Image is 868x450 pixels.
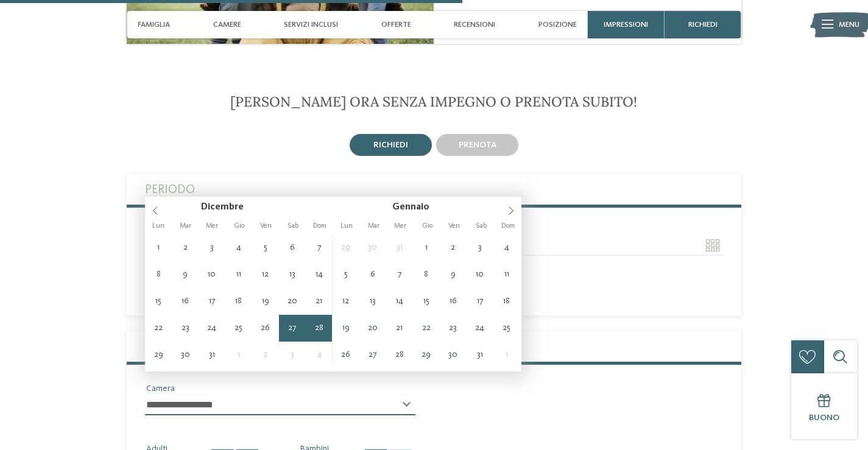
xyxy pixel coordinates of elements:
[145,342,172,368] span: Dicembre 29, 2025
[279,261,306,288] span: Dicembre 13, 2025
[230,93,637,110] span: [PERSON_NAME] ora senza impegno o prenota subito!
[359,234,386,261] span: Dicembre 30, 2025
[213,20,241,29] span: Camere
[172,342,199,368] span: Dicembre 30, 2025
[280,222,306,230] span: Sab
[333,342,359,368] span: Gennaio 26, 2026
[493,288,520,315] span: Gennaio 18, 2026
[244,202,280,212] input: Year
[440,234,467,261] span: Gennaio 2, 2026
[306,288,333,315] span: Dicembre 21, 2025
[252,261,279,288] span: Dicembre 12, 2025
[413,315,440,342] span: Gennaio 22, 2026
[386,315,413,342] span: Gennaio 21, 2026
[493,342,520,368] span: Febbraio 1, 2026
[225,342,252,368] span: Gennaio 1, 2026
[468,222,495,230] span: Sab
[284,20,338,29] span: Servizi inclusi
[199,342,225,368] span: Dicembre 31, 2025
[172,261,199,288] span: Dicembre 9, 2025
[252,288,279,315] span: Dicembre 19, 2025
[199,222,225,230] span: Mer
[172,234,199,261] span: Dicembre 2, 2025
[252,342,279,368] span: Gennaio 2, 2026
[145,261,172,288] span: Dicembre 8, 2025
[172,315,199,342] span: Dicembre 23, 2025
[145,222,172,230] span: Lun
[333,315,359,342] span: Gennaio 19, 2026
[386,261,413,288] span: Gennaio 7, 2026
[392,202,429,212] span: Gennaio
[467,288,493,315] span: Gennaio 17, 2026
[467,261,493,288] span: Gennaio 10, 2026
[279,234,306,261] span: Dicembre 6, 2025
[279,288,306,315] span: Dicembre 20, 2025
[306,234,333,261] span: Dicembre 7, 2025
[429,202,466,212] input: Year
[359,288,386,315] span: Gennaio 13, 2026
[333,288,359,315] span: Gennaio 12, 2026
[306,222,333,230] span: Dom
[145,288,172,315] span: Dicembre 15, 2025
[359,315,386,342] span: Gennaio 20, 2026
[333,222,360,230] span: Lun
[306,261,333,288] span: Dicembre 14, 2025
[279,315,306,342] span: Dicembre 27, 2025
[493,234,520,261] span: Gennaio 4, 2026
[199,234,225,261] span: Dicembre 3, 2025
[538,20,577,29] span: Posizione
[359,342,386,368] span: Gennaio 27, 2026
[440,342,467,368] span: Gennaio 30, 2026
[454,20,495,29] span: Recensioni
[413,261,440,288] span: Gennaio 8, 2026
[199,288,225,315] span: Dicembre 17, 2025
[413,342,440,368] span: Gennaio 29, 2026
[440,261,467,288] span: Gennaio 9, 2026
[172,288,199,315] span: Dicembre 16, 2025
[386,288,413,315] span: Gennaio 14, 2026
[199,261,225,288] span: Dicembre 10, 2025
[459,141,496,149] span: prenota
[253,222,280,230] span: Ven
[225,261,252,288] span: Dicembre 11, 2025
[441,222,468,230] span: Ven
[493,261,520,288] span: Gennaio 11, 2026
[138,20,170,29] span: Famiglia
[145,315,172,342] span: Dicembre 22, 2025
[279,342,306,368] span: Gennaio 3, 2026
[413,234,440,261] span: Gennaio 1, 2026
[604,20,648,29] span: Impressioni
[201,202,244,212] span: Dicembre
[333,234,359,261] span: Dicembre 29, 2025
[225,315,252,342] span: Dicembre 25, 2025
[360,222,387,230] span: Mar
[199,315,225,342] span: Dicembre 24, 2025
[373,141,408,149] span: richiedi
[791,373,857,439] a: Buono
[493,315,520,342] span: Gennaio 25, 2026
[413,288,440,315] span: Gennaio 15, 2026
[172,222,199,230] span: Mar
[440,288,467,315] span: Gennaio 16, 2026
[333,261,359,288] span: Gennaio 5, 2026
[467,234,493,261] span: Gennaio 3, 2026
[467,315,493,342] span: Gennaio 24, 2026
[225,288,252,315] span: Dicembre 18, 2025
[381,20,411,29] span: Offerte
[306,315,333,342] span: Dicembre 28, 2025
[386,342,413,368] span: Gennaio 28, 2026
[467,342,493,368] span: Gennaio 31, 2026
[145,174,723,205] label: Periodo
[387,222,414,230] span: Mer
[688,20,718,29] span: richiedi
[414,222,440,230] span: Gio
[145,234,172,261] span: Dicembre 1, 2025
[359,261,386,288] span: Gennaio 6, 2026
[225,222,252,230] span: Gio
[495,222,521,230] span: Dom
[809,413,839,422] span: Buono
[306,342,333,368] span: Gennaio 4, 2026
[386,234,413,261] span: Dicembre 31, 2025
[252,234,279,261] span: Dicembre 5, 2025
[225,234,252,261] span: Dicembre 4, 2025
